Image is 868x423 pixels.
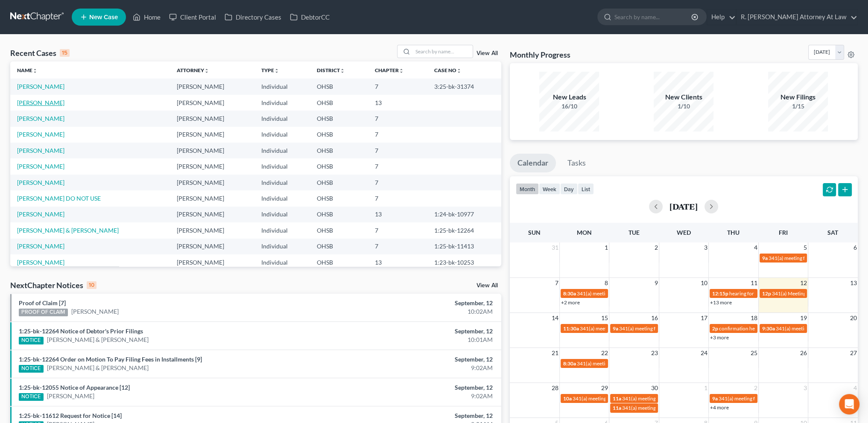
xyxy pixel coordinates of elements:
[368,111,427,126] td: 7
[762,255,768,261] span: 9a
[340,335,493,344] div: 10:01AM
[310,127,368,143] td: OHSB
[310,222,368,238] td: OHSB
[368,175,427,190] td: 7
[261,67,279,73] a: Typeunfold_more
[17,131,64,138] a: [PERSON_NAME]
[803,242,808,253] span: 5
[712,395,718,402] span: 9a
[539,183,560,195] button: week
[539,92,599,102] div: New Leads
[560,183,578,195] button: day
[310,254,368,270] td: OHSB
[10,280,96,290] div: NextChapter Notices
[703,383,708,393] span: 1
[47,392,94,400] a: [PERSON_NAME]
[19,337,44,344] div: NOTICE
[563,290,576,297] span: 8:30a
[614,9,693,25] input: Search by name...
[839,394,859,414] div: Open Intercom Messenger
[799,348,808,358] span: 26
[563,360,576,367] span: 8:30a
[712,325,718,332] span: 2p
[170,175,254,190] td: [PERSON_NAME]
[551,242,559,253] span: 31
[340,355,493,364] div: September, 12
[47,335,149,344] a: [PERSON_NAME] & [PERSON_NAME]
[170,158,254,174] td: [PERSON_NAME]
[254,127,310,143] td: Individual
[10,48,70,58] div: Recent Cases
[254,207,310,222] td: Individual
[310,158,368,174] td: OHSB
[17,163,64,170] a: [PERSON_NAME]
[622,405,704,411] span: 341(a) meeting for [PERSON_NAME]
[654,102,713,111] div: 1/10
[669,202,698,211] h2: [DATE]
[17,227,119,234] a: [PERSON_NAME] & [PERSON_NAME]
[560,154,593,172] a: Tasks
[750,278,758,288] span: 11
[719,325,815,332] span: confirmation hearing for [PERSON_NAME]
[853,242,858,253] span: 6
[554,278,559,288] span: 7
[510,154,556,172] a: Calendar
[368,79,427,94] td: 7
[274,68,279,73] i: unfold_more
[700,348,708,358] span: 24
[710,334,729,341] a: +3 more
[170,239,254,254] td: [PERSON_NAME]
[600,348,609,358] span: 22
[340,68,345,73] i: unfold_more
[19,365,44,373] div: NOTICE
[762,290,771,297] span: 12p
[310,79,368,94] td: OHSB
[170,207,254,222] td: [PERSON_NAME]
[17,115,64,122] a: [PERSON_NAME]
[170,254,254,270] td: [PERSON_NAME]
[561,299,580,306] a: +2 more
[368,239,427,254] td: 7
[17,99,64,106] a: [PERSON_NAME]
[340,327,493,335] div: September, 12
[456,68,461,73] i: unfold_more
[310,207,368,222] td: OHSB
[19,309,68,316] div: PROOF OF CLAIM
[368,254,427,270] td: 13
[170,95,254,111] td: [PERSON_NAME]
[677,229,691,236] span: Wed
[19,393,44,401] div: NOTICE
[539,102,599,111] div: 16/10
[170,222,254,238] td: [PERSON_NAME]
[19,412,122,419] a: 1:25-bk-11612 Request for Notice [14]
[129,9,165,25] a: Home
[204,68,209,73] i: unfold_more
[736,9,857,25] a: R. [PERSON_NAME] Attorney At Law
[619,325,701,332] span: 341(a) meeting for [PERSON_NAME]
[654,92,713,102] div: New Clients
[317,67,345,73] a: Districtunfold_more
[310,143,368,158] td: OHSB
[563,325,579,332] span: 11:30a
[254,158,310,174] td: Individual
[700,278,708,288] span: 10
[310,175,368,190] td: OHSB
[434,67,461,73] a: Case Nounfold_more
[254,239,310,254] td: Individual
[368,207,427,222] td: 13
[177,67,209,73] a: Attorneyunfold_more
[17,195,101,202] a: [PERSON_NAME] DO NOT USE
[340,307,493,316] div: 10:02AM
[799,313,808,323] span: 19
[19,299,66,306] a: Proof of Claim [7]
[476,283,498,289] a: View All
[779,229,788,236] span: Fri
[580,325,662,332] span: 341(a) meeting for [PERSON_NAME]
[753,242,758,253] span: 4
[170,111,254,126] td: [PERSON_NAME]
[628,229,640,236] span: Tue
[563,395,572,402] span: 10a
[340,364,493,372] div: 9:02AM
[600,313,609,323] span: 15
[368,95,427,111] td: 13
